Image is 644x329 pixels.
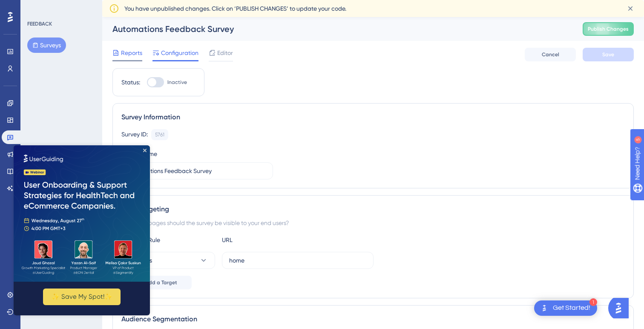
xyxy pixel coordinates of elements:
button: Add a Target [121,276,192,289]
div: Open Get Started! checklist, remaining modules: 1 [534,300,597,316]
div: Page Targeting [121,204,625,214]
button: Publish Changes [583,22,634,36]
div: On which pages should the survey be visible to your end users? [121,218,625,228]
span: Editor [217,48,233,58]
div: 5761 [155,131,164,138]
input: Type your Survey name [129,166,266,176]
button: ✨ Save My Spot!✨ [29,143,107,160]
div: Close Preview [129,3,133,7]
button: contains [121,252,215,269]
span: Configuration [161,48,198,58]
img: launcher-image-alternative-text [539,303,549,313]
div: 5 [59,4,62,11]
div: 1 [589,298,597,306]
div: Survey ID: [121,129,148,140]
span: Reports [121,48,142,58]
span: Need Help? [20,2,53,12]
div: URL [222,235,316,245]
span: Add a Target [145,279,177,286]
div: Automations Feedback Survey [112,23,561,35]
span: Inactive [167,79,187,86]
button: Cancel [525,48,576,61]
button: Surveys [27,38,66,53]
div: Audience Segmentation [121,314,625,324]
iframe: UserGuiding AI Assistant Launcher [608,295,634,321]
div: Choose A Rule [121,235,215,245]
div: Status: [121,77,140,87]
div: Survey Information [121,112,625,122]
span: You have unpublished changes. Click on ‘PUBLISH CHANGES’ to update your code. [124,3,346,14]
div: Get Started! [553,303,590,313]
button: Save [583,48,634,61]
div: FEEDBACK [27,20,52,27]
span: Cancel [542,51,559,58]
input: yourwebsite.com/path [229,256,366,265]
span: Save [602,51,614,58]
